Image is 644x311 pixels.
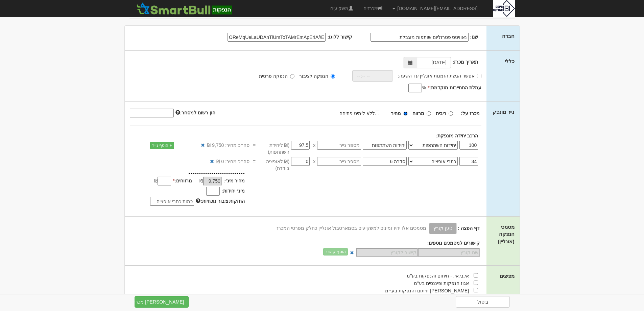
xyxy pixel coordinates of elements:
[403,111,408,116] input: מחיר
[427,240,480,246] strong: קישורים למסמכים נוספים:
[339,109,386,117] label: ללא לימיט פתיחה
[291,141,310,150] input: מחיר
[412,111,424,116] strong: מרווח
[331,74,335,79] input: הנפקה לציבור
[259,73,294,80] label: הנפקה פרטית
[196,198,245,204] label: החזקות ציבור נוכחיות:
[459,141,478,150] input: כמות
[327,34,352,40] label: קישור ללוגו:
[223,177,245,184] label: מחיר מינ׳:
[317,157,361,166] input: מספר נייר
[414,281,469,286] span: אגוז הנפקות ופיננסים בע"מ
[422,84,426,91] span: %
[216,158,249,165] span: סה״כ מחיר: 0 ₪
[356,248,418,257] input: קישור לקובץ
[418,248,480,257] input: שם קובץ
[385,288,469,293] span: [PERSON_NAME] חיתום והנפקות בע״מ
[173,177,192,184] label: מרווחים:
[363,141,407,150] input: סוג
[299,73,335,80] label: הנפקה לציבור
[470,34,478,40] label: שם:
[461,111,480,116] strong: מכרז על:
[458,225,480,231] strong: דף הפצה :
[150,197,194,206] input: כמות כתבי אופציה
[428,84,481,91] label: עמלת התחייבות מוקדמת:
[313,142,315,149] span: x
[453,59,478,65] label: תאריך מכרז:
[391,111,401,116] strong: מחיר
[493,108,514,115] label: נייר מונפק
[427,111,431,116] input: מרווח
[505,58,515,65] label: כללי
[192,177,223,185] div: ₪
[135,296,189,308] button: [PERSON_NAME] מכרז
[253,158,256,165] span: =
[256,158,289,172] span: (₪ לאופציה בודדת)
[141,177,173,185] div: ₪
[500,272,515,280] label: מפיצים
[449,111,453,116] input: ריבית
[277,225,426,231] span: מסמכים אלו יהיו זמינים למשקיעים בסמארטבול אונליין כחלק מפרטי המכרז
[290,74,294,79] input: הנפקה פרטית
[221,187,245,194] label: מינ׳ יחידות:
[256,142,289,155] span: (₪ ליחידת השתתפות)
[253,142,256,149] span: =
[456,296,510,308] a: ביטול
[459,157,478,166] input: כמות
[492,223,514,245] label: מסמכי הנפקה (אונליין)
[436,133,478,138] strong: הרכב יחידה מונפקת:
[363,157,407,166] input: שם הסדרה
[291,157,310,166] input: מחיר
[135,2,234,15] img: SmartBull Logo
[436,111,446,116] strong: ריבית
[398,72,481,79] label: אפשר הגשת הזמנות אונליין עד השעה:
[502,32,515,40] label: חברה
[150,142,174,149] a: + הוסף נייר
[375,111,379,115] input: ללא לימיט פתיחה
[477,74,481,78] input: אפשר הגשת הזמנות אונליין עד השעה:
[175,109,215,116] label: הון רשום למסחר:
[207,142,249,149] span: סה״כ מחיר: 9,750 ₪
[407,273,469,279] span: אי.בי.אי. - חיתום והנפקות בע"מ
[317,141,361,150] input: מספר נייר
[313,158,315,165] span: x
